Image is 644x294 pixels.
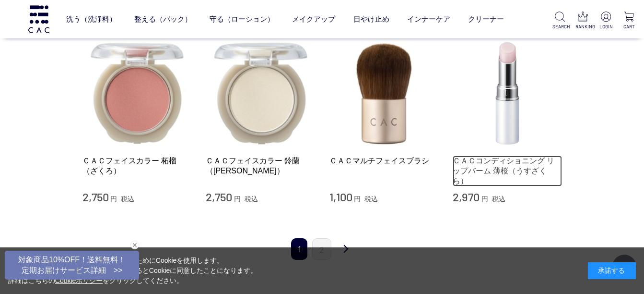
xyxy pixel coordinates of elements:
a: LOGIN [598,12,613,30]
span: 1 [291,238,307,260]
img: ＣＡＣマルチフェイスブラシ [329,38,439,148]
a: 洗う（洗浄料） [66,6,117,32]
span: 2,750 [82,190,109,204]
span: 円 [354,195,361,203]
a: ＣＡＣマルチフェイスブラシ [329,156,439,166]
a: 次 [336,238,355,261]
a: 整える（パック） [134,6,192,32]
img: ＣＡＣフェイスカラー 鈴蘭（すずらん） [206,38,315,148]
a: ＣＡＣフェイスカラー 鈴蘭（[PERSON_NAME]） [206,156,315,176]
span: 税込 [492,195,505,203]
img: logo [27,5,51,33]
p: LOGIN [598,23,613,30]
span: 2,750 [206,190,232,204]
a: ＣＡＣコンディショニング リップバーム 薄桜（うすざくら） [453,156,562,186]
a: RANKING [575,12,590,30]
a: SEARCH [552,12,567,30]
span: 円 [234,195,241,203]
a: ＣＡＣフェイスカラー 柘榴（ざくろ） [82,156,192,176]
span: 円 [481,195,488,203]
img: ＣＡＣコンディショニング リップバーム 薄桜（うすざくら） [453,38,562,148]
p: CART [621,23,636,30]
a: 日やけ止め [353,6,389,32]
span: 税込 [245,195,258,203]
p: SEARCH [552,23,567,30]
a: CART [621,12,636,30]
img: ＣＡＣフェイスカラー 柘榴（ざくろ） [82,38,192,148]
span: 2,970 [453,190,480,204]
a: 守る（ローション） [210,6,274,32]
span: 1,100 [329,190,352,204]
span: 税込 [121,195,134,203]
a: メイクアップ [292,6,335,32]
a: インナーケア [407,6,450,32]
span: 税込 [364,195,378,203]
div: 承諾する [588,262,636,279]
a: クリーナー [468,6,504,32]
a: 2 [312,238,331,260]
span: 円 [110,195,117,203]
p: RANKING [575,23,590,30]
